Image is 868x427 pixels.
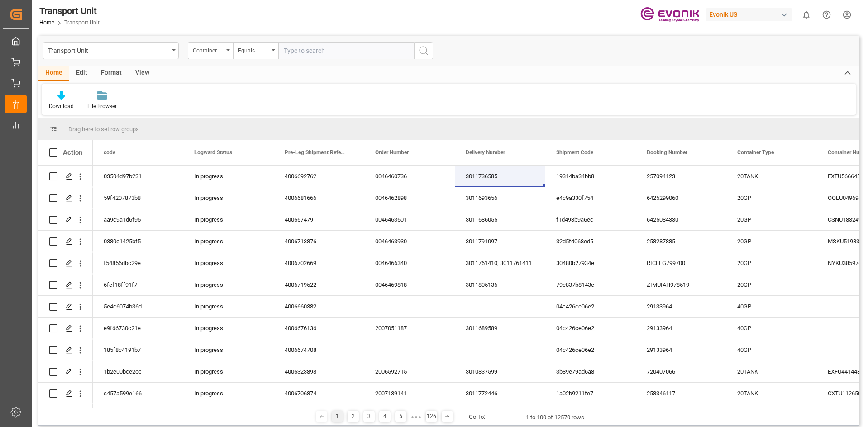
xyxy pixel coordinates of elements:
div: Press SPACE to select this row. [38,383,93,404]
div: 6425084330 [636,209,726,230]
div: 5e4c6074b36d [93,296,183,317]
div: 4006674791 [274,209,364,230]
div: 04c426ce06e2 [545,318,636,339]
div: Press SPACE to select this row. [38,296,93,318]
div: Action [63,148,82,157]
div: 1 to 100 of 12570 rows [526,413,584,422]
div: 3011689589 [455,318,545,339]
div: 4006660382 [274,296,364,317]
div: 4006323898 [274,361,364,382]
div: 4006702669 [274,252,364,274]
div: 3010837599 [455,361,545,382]
div: 2 [348,411,359,422]
span: Drag here to set row groups [68,126,139,133]
div: In progress [183,252,274,274]
div: View [129,66,156,81]
div: aa9c9a1d6f95 [93,209,183,230]
button: Evonik US [706,6,796,23]
div: 29133964 [636,339,726,361]
div: f1d493b9a6ec [545,209,636,230]
div: In progress [183,296,274,317]
img: Evonik-brand-mark-Deep-Purple-RGB.jpeg_1700498283.jpeg [640,7,699,23]
div: 40GP [726,318,817,339]
div: 3b89e79ad6a8 [545,361,636,382]
span: Logward Status [194,149,232,156]
div: f54856dbc29e [93,252,183,274]
div: File Browser [87,102,117,110]
div: 40GP [726,296,817,317]
div: 1 [332,411,343,422]
div: 40GP [726,339,817,361]
div: RICFFG799700 [636,252,726,274]
div: 3011736585 [455,166,545,187]
div: 258346117 [636,383,726,404]
div: 4006674708 [274,339,364,361]
div: Press SPACE to select this row. [38,361,93,383]
div: 04c426ce06e2 [545,339,636,361]
div: 258287885 [636,231,726,252]
div: 0046469818 [364,274,455,295]
button: open menu [43,42,179,59]
div: 29133964 [636,318,726,339]
span: code [104,149,115,156]
div: 20TANK [726,166,817,187]
div: 0046463930 [364,231,455,252]
span: Container Type [737,149,774,156]
div: 79c837b8143e [545,274,636,295]
div: 0046463601 [364,209,455,230]
div: 20GP [726,187,817,209]
div: In progress [183,339,274,361]
div: 6425299060 [636,187,726,209]
button: show 0 new notifications [796,5,816,25]
div: 6fef18ff91f7 [93,274,183,295]
button: open menu [188,42,233,59]
div: Home [38,66,69,81]
div: Download [49,102,74,110]
div: 59f4207873b8 [93,187,183,209]
div: 20GP [726,231,817,252]
div: 20TANK [726,361,817,382]
div: 4006681666 [274,187,364,209]
div: In progress [183,231,274,252]
div: 0046460736 [364,166,455,187]
div: 2007139141 [364,383,455,404]
div: 3 [363,411,375,422]
div: 04c426ce06e2 [545,296,636,317]
div: 20GP [726,274,817,295]
div: 4006713876 [274,231,364,252]
button: open menu [233,42,278,59]
div: e9f66730c21e [93,318,183,339]
div: Edit [69,66,94,81]
div: 3011686055 [455,209,545,230]
span: Pre-Leg Shipment Reference Evonik [285,149,345,156]
div: Press SPACE to select this row. [38,274,93,296]
div: ZIMUIAH978519 [636,274,726,295]
div: Go To: [469,413,485,422]
div: In progress [183,318,274,339]
div: Evonik US [706,8,792,21]
div: 2007051187 [364,318,455,339]
span: Booking Number [647,149,687,156]
div: 5 [395,411,406,422]
div: 3011761410; 3011761411 [455,252,545,274]
div: 20GP [726,209,817,230]
div: 0046466340 [364,252,455,274]
div: Press SPACE to select this row. [38,187,93,209]
div: In progress [183,187,274,209]
div: 0046462898 [364,187,455,209]
div: Press SPACE to select this row. [38,318,93,339]
div: In progress [183,166,274,187]
div: 4006676136 [274,318,364,339]
div: 720407066 [636,361,726,382]
div: Format [94,66,129,81]
div: 4006719522 [274,274,364,295]
div: 20TANK [726,383,817,404]
div: In progress [183,361,274,382]
div: 2006592715 [364,361,455,382]
div: e4c9a330f754 [545,187,636,209]
div: 19314ba34bb8 [545,166,636,187]
div: 257094123 [636,166,726,187]
div: 30480b27934e [545,252,636,274]
div: Transport Unit [48,44,169,56]
div: 0380c1425bf5 [93,231,183,252]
